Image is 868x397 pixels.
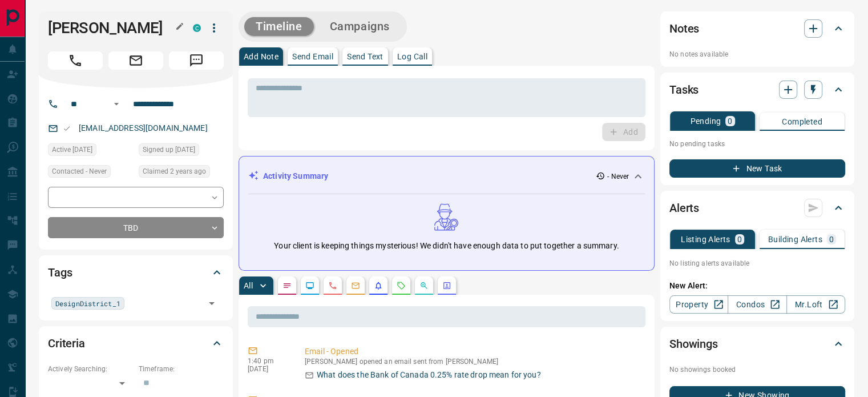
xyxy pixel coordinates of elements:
[48,330,224,357] div: Criteria
[305,281,314,290] svg: Lead Browsing Activity
[669,194,845,222] div: Alerts
[607,171,629,182] p: - Never
[52,144,92,155] span: Active [DATE]
[48,51,103,70] span: Call
[347,53,383,61] p: Send Text
[786,295,845,314] a: Mr.Loft
[143,166,206,177] span: Claimed 2 years ago
[782,118,822,126] p: Completed
[419,281,429,290] svg: Opportunities
[48,263,72,282] h2: Tags
[681,235,730,243] p: Listing Alerts
[139,143,224,159] div: Fri Aug 19 2022
[397,281,406,290] svg: Requests
[737,235,742,243] p: 0
[669,81,699,99] h2: Tasks
[669,364,845,375] p: No showings booked
[52,166,107,177] span: Contacted - Never
[79,123,208,133] a: [EMAIL_ADDRESS][DOMAIN_NAME]
[274,240,619,252] p: Your client is keeping things mysterious! We didn't have enough data to put together a summary.
[690,117,721,125] p: Pending
[669,76,845,103] div: Tasks
[244,282,253,290] p: All
[48,217,224,238] div: TBD
[248,365,288,373] p: [DATE]
[48,19,176,37] h1: [PERSON_NAME]
[292,53,333,61] p: Send Email
[305,346,641,358] p: Email - Opened
[48,259,224,286] div: Tags
[669,15,845,42] div: Notes
[669,258,845,268] p: No listing alerts available
[169,51,224,70] span: Message
[48,143,133,159] div: Mon Aug 22 2022
[669,280,845,292] p: New Alert:
[143,144,195,155] span: Signed up [DATE]
[728,117,732,125] p: 0
[193,24,201,32] div: condos.ca
[108,51,163,70] span: Email
[48,334,85,352] h2: Criteria
[48,364,133,374] p: Actively Searching:
[139,364,224,374] p: Timeframe:
[669,295,728,314] a: Property
[442,281,451,290] svg: Agent Actions
[669,199,699,217] h2: Alerts
[328,281,337,290] svg: Calls
[351,281,360,290] svg: Emails
[282,281,292,290] svg: Notes
[139,165,224,181] div: Mon Aug 22 2022
[248,357,288,365] p: 1:40 pm
[669,19,699,38] h2: Notes
[110,97,123,111] button: Open
[669,330,845,358] div: Showings
[63,125,71,133] svg: Email Valid
[263,170,328,182] p: Activity Summary
[318,17,401,36] button: Campaigns
[248,166,645,187] div: Activity Summary- Never
[829,235,834,243] p: 0
[244,53,278,61] p: Add Note
[669,335,718,353] h2: Showings
[669,49,845,59] p: No notes available
[374,281,383,290] svg: Listing Alerts
[317,369,541,381] p: What does the Bank of Canada 0.25% rate drop mean for you?
[305,358,641,366] p: [PERSON_NAME] opened an email sent from [PERSON_NAME]
[204,295,220,311] button: Open
[669,135,845,153] p: No pending tasks
[55,298,120,309] span: DesignDistrict_1
[669,159,845,178] button: New Task
[244,17,314,36] button: Timeline
[768,235,822,243] p: Building Alerts
[728,295,786,314] a: Condos
[397,53,427,61] p: Log Call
